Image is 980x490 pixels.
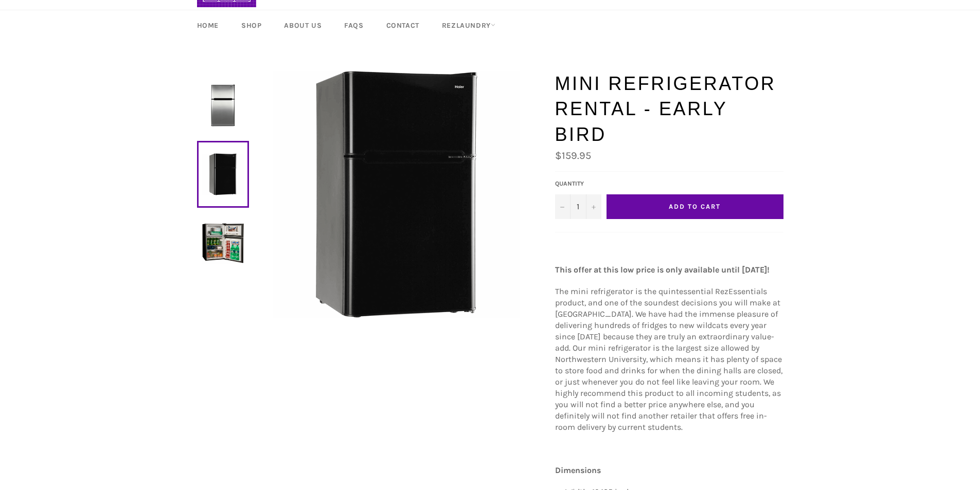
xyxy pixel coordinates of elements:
img: Mini Refrigerator Rental - Early Bird [202,84,244,126]
span: Add to Cart [669,203,720,210]
button: Decrease quantity [555,194,571,219]
img: Mini Refrigerator Rental - Early Bird [202,222,244,264]
a: RezLaundry [432,10,506,41]
button: Increase quantity [586,194,601,219]
label: Quantity [555,179,601,188]
strong: Dimensions [555,465,601,475]
a: About Us [274,10,332,41]
span: The mini refrigerator is the quintessential RezEssentials product, and one of the soundest decisi... [555,286,782,432]
strong: This offer at this low price is only available until [DATE]! [555,265,770,275]
a: Shop [231,10,272,41]
a: Contact [376,10,430,41]
img: Mini Refrigerator Rental - Early Bird [273,71,520,318]
h1: Mini Refrigerator Rental - Early Bird [555,71,783,148]
span: $159.95 [555,150,591,161]
a: Home [187,10,229,41]
button: Add to Cart [607,194,783,219]
a: FAQs [334,10,373,41]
